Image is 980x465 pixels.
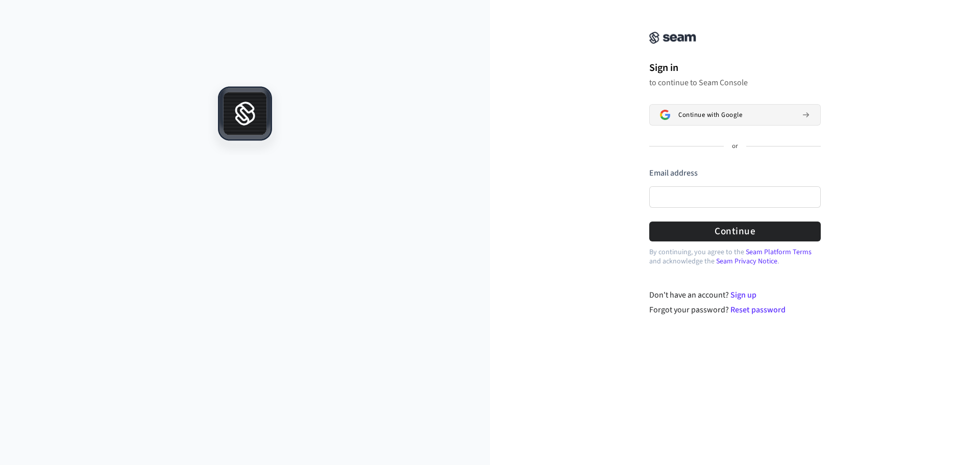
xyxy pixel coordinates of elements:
label: Email address [649,167,698,179]
a: Seam Platform Terms [746,247,812,257]
img: Seam Console [649,32,696,44]
div: Forgot your password? [649,304,821,316]
p: By continuing, you agree to the and acknowledge the . [649,248,821,266]
div: Don't have an account? [649,289,821,301]
a: Sign up [730,289,756,301]
button: Sign in with GoogleContinue with Google [649,104,821,126]
p: to continue to Seam Console [649,78,821,88]
a: Reset password [730,304,786,315]
p: or [732,142,738,151]
button: Continue [649,222,821,241]
img: Sign in with Google [660,110,670,120]
a: Seam Privacy Notice [716,256,777,266]
h1: Sign in [649,60,821,76]
span: Continue with Google [678,111,742,119]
